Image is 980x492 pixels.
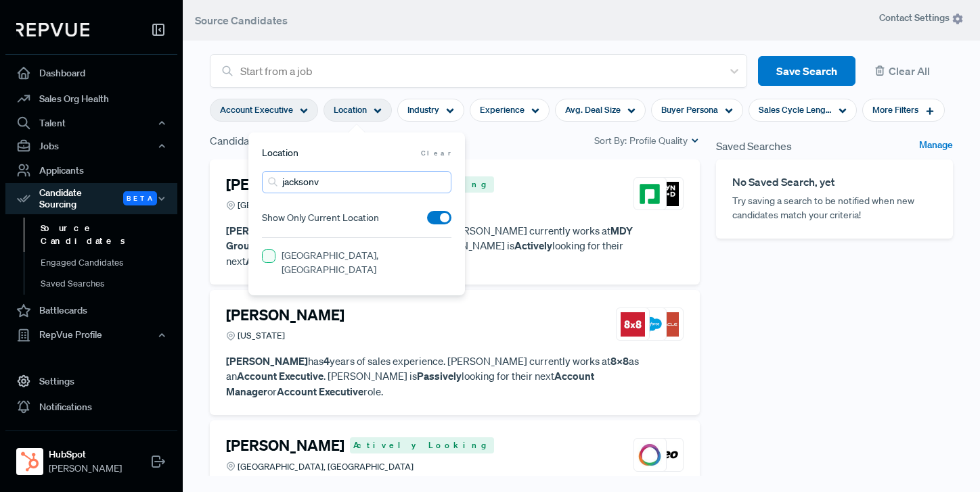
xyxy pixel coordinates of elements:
[417,369,462,383] strong: Passively
[654,312,679,337] img: Oracle
[621,312,645,337] img: 8x8
[654,443,679,467] img: Veo Technologies
[758,56,855,87] button: Save Search
[226,354,308,368] strong: [PERSON_NAME]
[324,354,330,368] strong: 4
[638,182,662,206] img: Paycom
[226,437,344,454] h4: [PERSON_NAME]
[238,460,414,473] span: [GEOGRAPHIC_DATA], [GEOGRAPHIC_DATA]
[5,430,177,481] a: HubSpotHubSpot[PERSON_NAME]
[220,103,293,116] span: Account Executive
[872,103,918,116] span: More Filters
[226,369,594,398] strong: Account Manager
[262,146,298,160] span: Location
[480,103,525,116] span: Experience
[5,60,177,86] a: Dashboard
[16,23,89,36] img: RepVue
[732,176,937,189] h6: No Saved Search, yet
[5,368,177,394] a: Settings
[24,273,196,295] a: Saved Searches
[5,183,177,214] div: Candidate Sourcing
[5,134,177,157] button: Jobs
[350,437,494,453] span: Actively Looking
[5,86,177,112] a: Sales Org Health
[879,11,964,25] span: Contact Settings
[19,451,41,472] img: HubSpot
[210,132,264,149] span: Candidates
[919,138,953,154] a: Manage
[226,306,344,324] h4: [PERSON_NAME]
[5,183,177,214] button: Candidate Sourcing Beta
[866,56,953,87] button: Clear All
[49,462,122,476] span: [PERSON_NAME]
[195,14,288,27] span: Source Candidates
[565,103,621,116] span: Avg. Deal Size
[262,211,379,225] span: Show Only Current Location
[282,249,451,277] label: [GEOGRAPHIC_DATA], [GEOGRAPHIC_DATA]
[407,103,439,116] span: Industry
[594,134,700,148] div: Sort By:
[246,254,332,268] strong: Account Executive
[334,103,367,116] span: Location
[226,176,344,193] h4: [PERSON_NAME]
[610,354,629,368] strong: 8x8
[716,138,792,154] span: Saved Searches
[5,394,177,420] a: Notifications
[654,182,679,206] img: Wyndham Destinations
[629,134,688,148] span: Profile Quality
[123,191,157,205] span: Beta
[5,112,177,134] button: Talent
[24,218,196,252] a: Source Candidates
[237,369,324,383] strong: Account Executive
[24,252,196,274] a: Engaged Candidates
[759,103,832,116] span: Sales Cycle Length
[638,443,662,467] img: Beyond Finance
[732,194,937,222] p: Try saving a search to be notified when new candidates match your criteria!
[638,312,662,337] img: Salesforce
[421,148,451,158] span: Clear
[238,329,285,342] span: [US_STATE]
[226,353,684,399] p: has years of sales experience. [PERSON_NAME] currently works at as an . [PERSON_NAME] is looking ...
[262,171,451,193] input: Search locations
[5,324,177,347] button: RepVue Profile
[238,199,414,212] span: [GEOGRAPHIC_DATA], [GEOGRAPHIC_DATA]
[277,385,363,398] strong: Account Executive
[226,224,308,237] strong: [PERSON_NAME]
[5,157,177,183] a: Applicants
[514,239,552,252] strong: Actively
[49,447,122,462] strong: HubSpot
[5,298,177,324] a: Battlecards
[661,103,718,116] span: Buyer Persona
[226,223,684,269] p: has years of sales experience. [PERSON_NAME] currently works at as an . [PERSON_NAME] is looking ...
